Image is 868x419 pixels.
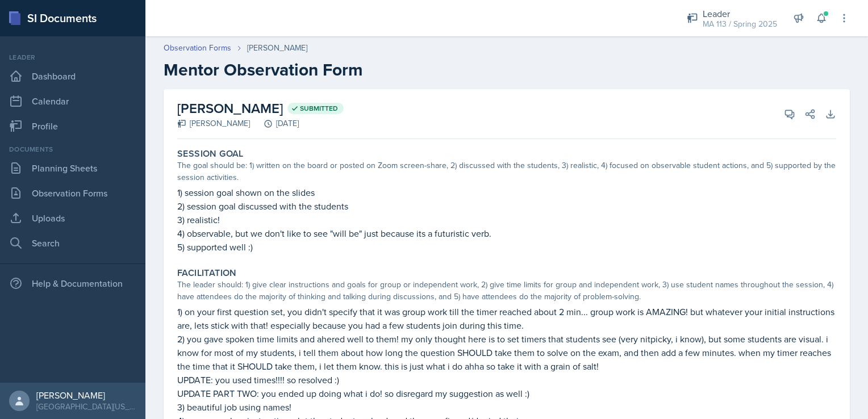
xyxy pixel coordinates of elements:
h2: Mentor Observation Form [164,60,850,80]
p: UPDATE PART TWO: you ended up doing what i do! so disregard my suggestion as well :) [177,387,836,400]
a: Observation Forms [5,182,141,204]
div: Leader [5,52,141,62]
div: [GEOGRAPHIC_DATA][US_STATE] in [GEOGRAPHIC_DATA] [36,401,136,412]
div: Help & Documentation [5,272,141,295]
p: 2) session goal discussed with the students [177,199,836,213]
label: Session Goal [177,148,244,160]
div: [PERSON_NAME] [36,389,136,401]
p: 2) you gave spoken time limits and ahered well to them! my only thought here is to set timers tha... [177,332,836,373]
h2: [PERSON_NAME] [177,98,344,119]
a: Calendar [5,90,141,112]
div: [PERSON_NAME] [247,42,307,54]
a: Dashboard [5,65,141,87]
label: Facilitation [177,267,237,279]
div: Leader [703,7,777,20]
a: Search [5,232,141,254]
div: MA 113 / Spring 2025 [703,18,777,30]
span: Submitted [300,104,338,113]
a: Uploads [5,207,141,229]
p: 1) session goal shown on the slides [177,186,836,199]
p: UPDATE: you used times!!!! so resolved :) [177,373,836,387]
div: The leader should: 1) give clear instructions and goals for group or independent work, 2) give ti... [177,279,836,303]
div: [DATE] [250,118,299,129]
p: 3) realistic! [177,213,836,227]
a: Profile [5,115,141,137]
p: 3) beautiful job using names! [177,400,836,414]
p: 4) observable, but we don't like to see "will be" just because its a futuristic verb. [177,227,836,240]
div: The goal should be: 1) written on the board or posted on Zoom screen-share, 2) discussed with the... [177,160,836,183]
div: Documents [5,144,141,154]
div: [PERSON_NAME] [177,118,250,129]
a: Planning Sheets [5,157,141,179]
p: 1) on your first question set, you didn't specify that it was group work till the timer reached a... [177,305,836,332]
p: 5) supported well :) [177,240,836,254]
a: Observation Forms [164,42,231,54]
